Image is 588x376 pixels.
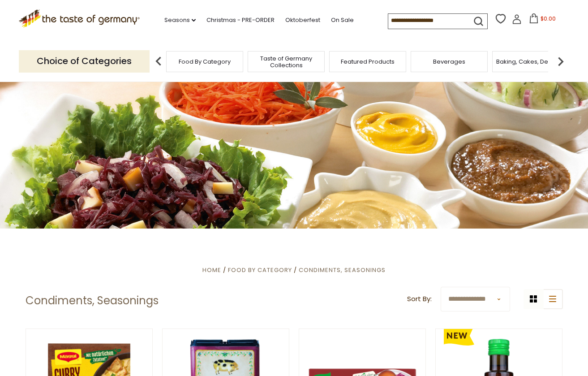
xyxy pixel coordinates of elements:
[26,294,159,307] h1: Condiments, Seasonings
[206,15,275,25] a: Christmas - PRE-ORDER
[299,266,386,274] a: Condiments, Seasonings
[407,294,432,305] label: Sort By:
[524,13,562,27] button: $0.00
[228,266,292,274] a: Food By Category
[179,58,231,65] a: Food By Category
[433,58,465,65] a: Beverages
[285,15,320,25] a: Oktoberfest
[150,52,167,70] img: previous arrow
[331,15,354,25] a: On Sale
[541,15,556,22] span: $0.00
[202,266,221,274] a: Home
[164,15,196,25] a: Seasons
[496,58,566,65] a: Baking, Cakes, Desserts
[552,52,570,70] img: next arrow
[341,58,395,65] a: Featured Products
[250,55,322,69] a: Taste of Germany Collections
[19,50,150,72] p: Choice of Categories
